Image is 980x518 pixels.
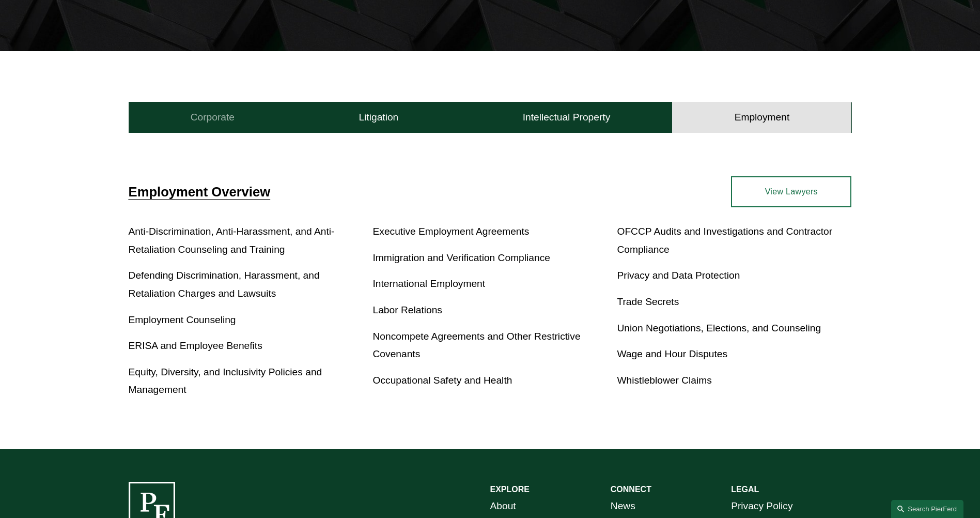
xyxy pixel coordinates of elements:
[373,226,530,237] a: Executive Employment Agreements
[611,485,651,494] strong: CONNECT
[359,111,398,124] h4: Litigation
[617,270,740,281] a: Privacy and Data Protection
[735,111,790,124] h4: Employment
[891,500,963,518] a: Search this site
[129,185,271,199] a: Employment Overview
[617,296,679,307] a: Trade Secrets
[373,304,442,315] a: Labor Relations
[191,111,235,124] h4: Corporate
[129,367,322,395] a: Equity, Diversity, and Inclusivity Policies and Management
[373,252,550,263] a: Immigration and Verification Compliance
[731,497,792,515] a: Privacy Policy
[490,497,516,515] a: About
[617,226,832,255] a: OFCCP Audits and Investigations and Contractor Compliance
[373,331,581,360] a: Noncompete Agreements and Other Restrictive Covenants
[129,226,335,255] a: Anti-Discrimination, Anti-Harassment, and Anti-Retaliation Counseling and Training
[129,340,262,351] a: ERISA and Employee Benefits
[523,111,611,124] h4: Intellectual Property
[731,485,759,494] strong: LEGAL
[490,485,530,494] strong: EXPLORE
[373,375,512,386] a: Occupational Safety and Health
[611,497,635,515] a: News
[617,348,727,359] a: Wage and Hour Disputes
[731,176,851,207] a: View Lawyers
[129,270,320,299] a: Defending Discrimination, Harassment, and Retaliation Charges and Lawsuits
[617,323,821,333] a: Union Negotiations, Elections, and Counseling
[617,375,711,386] a: Whistleblower Claims
[129,314,236,325] a: Employment Counseling
[373,278,486,289] a: International Employment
